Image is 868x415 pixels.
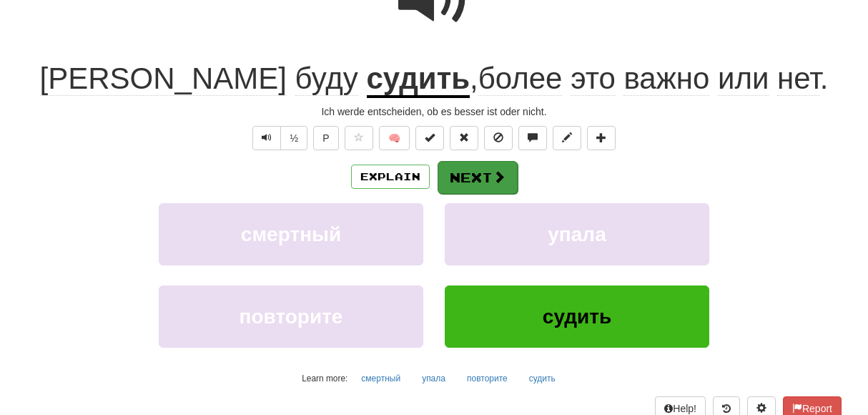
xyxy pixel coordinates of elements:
[478,62,563,96] span: более
[445,285,709,348] button: судить
[777,62,820,96] span: нет
[250,126,307,150] div: Text-to-speech controls
[280,126,307,150] button: ½
[353,368,408,389] button: смертный
[252,126,281,150] button: Play sentence audio (ctl+space)
[623,62,709,96] span: важно
[415,126,444,150] button: Set this sentence to 100% Mastered (alt+m)
[445,203,709,265] button: упала
[543,306,611,328] span: судить
[40,62,287,96] span: [PERSON_NAME]
[548,223,606,245] span: упала
[295,62,358,96] span: буду
[587,126,616,150] button: Add to collection (alt+a)
[459,368,516,389] button: повторите
[159,285,423,348] button: повторите
[345,126,373,150] button: Favorite sentence (alt+f)
[367,62,470,98] u: судить
[379,126,410,150] button: 🧠
[26,104,842,119] div: Ich werde entscheiden, ob es besser ist oder nicht.
[240,306,343,328] span: повторите
[718,62,769,96] span: или
[159,203,423,265] button: смертный
[518,126,547,150] button: Discuss sentence (alt+u)
[414,368,453,389] button: упала
[351,165,430,189] button: Explain
[438,161,518,194] button: Next
[470,62,828,96] span: , .
[241,223,341,245] span: смертный
[553,126,581,150] button: Edit sentence (alt+d)
[302,373,347,384] small: Learn more:
[571,62,616,96] span: это
[484,126,513,150] button: Ignore sentence (alt+i)
[450,126,478,150] button: Reset to 0% Mastered (alt+r)
[521,368,563,389] button: судить
[313,126,338,150] button: P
